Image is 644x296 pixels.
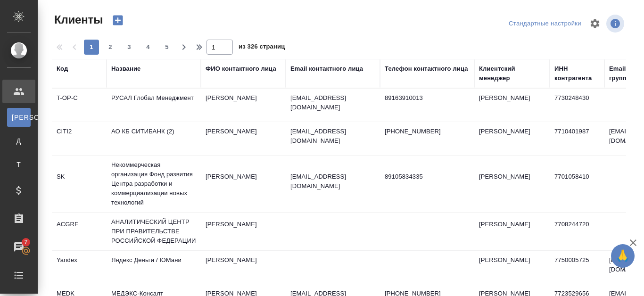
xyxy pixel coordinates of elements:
[52,215,107,248] td: ACGRF
[2,235,35,259] a: 7
[479,64,545,83] div: Клиентский менеджер
[201,122,286,155] td: [PERSON_NAME]
[107,251,201,284] td: Яндекс Деньги / ЮМани
[606,15,626,33] span: Посмотреть информацию
[201,251,286,284] td: [PERSON_NAME]
[52,167,107,200] td: SK
[506,16,584,31] div: split button
[550,89,604,122] td: 7730248430
[18,238,33,247] span: 7
[103,40,118,55] button: 2
[7,132,31,150] a: Д
[52,89,107,122] td: T-OP-C
[385,172,470,181] p: 89105834335
[107,213,201,250] td: АНАЛИТИЧЕСКИЙ ЦЕНТР ПРИ ПРАВИТЕЛЬСТВЕ РОССИЙСКОЙ ФЕДЕРАЦИИ
[554,64,600,83] div: ИНН контрагента
[107,156,201,212] td: Некоммерческая организация Фонд развития Центра разработки и коммерциализации новых технологий
[111,64,140,74] div: Название
[7,155,31,174] a: Т
[201,167,286,200] td: [PERSON_NAME]
[290,93,375,112] p: [EMAIL_ADDRESS][DOMAIN_NAME]
[107,12,129,28] button: Создать
[107,89,201,122] td: РУСАЛ Глобал Менеджмент
[140,42,156,52] span: 4
[7,108,31,127] a: [PERSON_NAME]
[474,89,550,122] td: [PERSON_NAME]
[107,122,201,155] td: АО КБ СИТИБАНК (2)
[474,122,550,155] td: [PERSON_NAME]
[611,244,635,268] button: 🙏
[206,64,276,74] div: ФИО контактного лица
[122,40,137,55] button: 3
[550,215,604,248] td: 7708244720
[615,246,631,266] span: 🙏
[140,40,156,55] button: 4
[239,41,285,55] span: из 326 страниц
[474,167,550,200] td: [PERSON_NAME]
[12,113,26,122] span: [PERSON_NAME]
[290,127,375,146] p: [EMAIL_ADDRESS][DOMAIN_NAME]
[201,215,286,248] td: [PERSON_NAME]
[52,251,107,284] td: Yandex
[103,42,118,52] span: 2
[584,12,606,35] span: Настроить таблицу
[474,215,550,248] td: [PERSON_NAME]
[290,172,375,191] p: [EMAIL_ADDRESS][DOMAIN_NAME]
[385,127,470,136] p: [PHONE_NUMBER]
[474,251,550,284] td: [PERSON_NAME]
[550,122,604,155] td: 7710401987
[550,251,604,284] td: 7750005725
[159,42,174,52] span: 5
[290,64,363,74] div: Email контактного лица
[385,64,468,74] div: Телефон контактного лица
[52,12,103,27] span: Клиенты
[122,42,137,52] span: 3
[52,122,107,155] td: CITI2
[159,40,174,55] button: 5
[12,136,26,146] span: Д
[12,160,26,169] span: Т
[550,167,604,200] td: 7701058410
[385,93,470,103] p: 89163910013
[57,64,68,74] div: Код
[201,89,286,122] td: [PERSON_NAME]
